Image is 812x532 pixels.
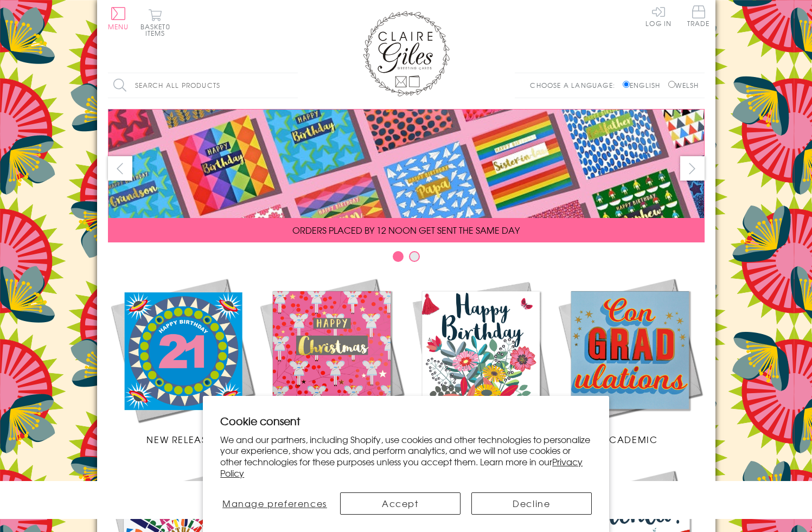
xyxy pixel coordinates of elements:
p: We and our partners, including Shopify, use cookies and other technologies to personalize your ex... [220,434,592,479]
input: Search all products [108,73,298,98]
h2: Cookie consent [220,413,592,428]
span: 0 items [145,22,170,38]
p: Choose a language: [530,80,621,90]
input: Welsh [668,81,675,88]
button: Menu [108,7,129,30]
label: Welsh [668,80,699,90]
a: Log In [645,5,672,27]
span: Manage preferences [222,497,327,510]
a: Academic [555,275,705,446]
a: Christmas [257,275,406,446]
span: New Releases [146,433,218,446]
span: Menu [108,22,129,31]
input: English [623,81,630,88]
a: New Releases [108,275,257,446]
input: Search [287,73,298,98]
img: Claire Giles Greetings Cards [363,11,450,97]
button: Carousel Page 2 [409,251,420,262]
button: Manage preferences [220,492,329,515]
button: Accept [340,492,461,515]
button: prev [108,156,132,181]
span: Academic [602,433,658,446]
label: English [623,80,666,90]
a: Privacy Policy [220,455,583,479]
div: Carousel Pagination [108,251,705,267]
span: ORDERS PLACED BY 12 NOON GET SENT THE SAME DAY [292,223,520,236]
button: Carousel Page 1 (Current Slide) [393,251,404,262]
a: Trade [687,5,710,29]
a: Birthdays [406,275,555,446]
button: Decline [471,492,592,515]
button: next [680,156,705,181]
span: Trade [687,5,710,27]
button: Basket0 items [140,9,170,36]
